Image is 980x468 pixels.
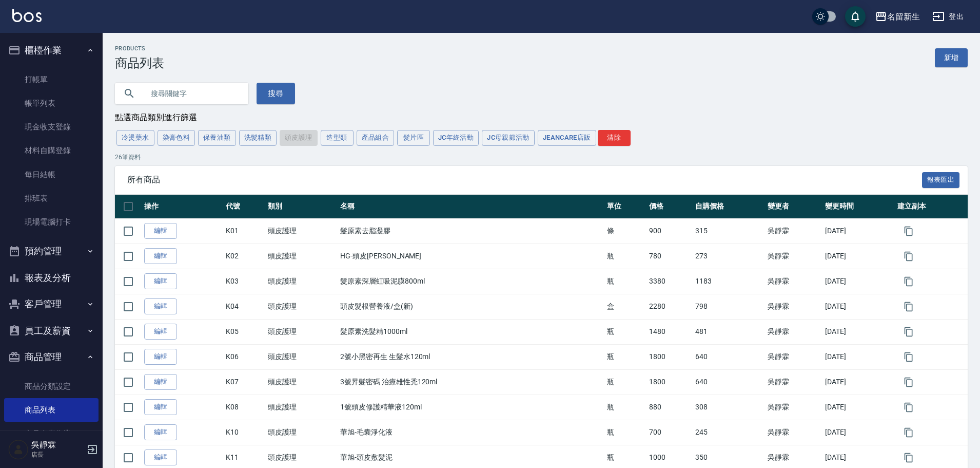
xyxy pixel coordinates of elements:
th: 代號 [223,195,265,219]
td: K01 [223,218,265,244]
td: 640 [693,344,766,369]
a: 商品分類設定 [4,375,99,398]
div: 點選商品類別進行篩選 [115,113,968,123]
td: 頭皮護理 [265,244,338,269]
a: 現金收支登錄 [4,115,99,139]
th: 建立副本 [895,195,968,219]
button: JeanCare店販 [538,130,596,146]
td: 頭皮髮根營養液/盒(新) [338,294,604,319]
td: 315 [693,218,766,244]
td: [DATE] [822,269,895,294]
img: Person [8,439,29,460]
a: 編輯 [144,450,177,465]
td: 吳靜霖 [765,218,822,244]
td: 瓶 [604,420,646,445]
td: 頭皮護理 [265,369,338,395]
button: 櫃檯作業 [4,37,99,64]
td: 吳靜霖 [765,420,822,445]
p: 26 筆資料 [115,153,968,162]
button: 造型類 [321,130,354,146]
a: 新增 [935,48,968,67]
button: 報表及分析 [4,265,99,291]
td: [DATE] [822,395,895,420]
a: 商品列表 [4,398,99,422]
td: 880 [646,395,693,420]
td: 273 [693,244,766,269]
button: 客戶管理 [4,291,99,317]
td: [DATE] [822,319,895,344]
h2: Products [115,45,164,52]
td: 1800 [646,344,693,369]
button: 清除 [598,130,631,146]
a: 材料自購登錄 [4,139,99,162]
button: 登出 [928,7,968,26]
td: K07 [223,369,265,395]
td: 2號小 黑密再生 生髮水120ml [338,344,604,369]
td: K04 [223,294,265,319]
img: Logo [12,9,42,22]
td: K05 [223,319,265,344]
button: 保養油類 [198,130,236,146]
button: 洗髮精類 [239,130,277,146]
td: 吳靜霖 [765,319,822,344]
td: 308 [693,395,766,420]
td: 798 [693,294,766,319]
a: 編輯 [144,374,177,390]
td: 1480 [646,319,693,344]
td: 頭皮護理 [265,344,338,369]
td: 吳靜霖 [765,269,822,294]
td: 頭皮護理 [265,294,338,319]
td: 3號 昇髮密碼 治療雄性禿120ml [338,369,604,395]
td: 瓶 [604,319,646,344]
button: 髮片區 [397,130,430,146]
td: 髮原素洗髮精1000ml [338,319,604,344]
a: 編輯 [144,349,177,365]
td: 吳靜霖 [765,294,822,319]
a: 編輯 [144,399,177,415]
button: JC年終活動 [433,130,479,146]
a: 報表匯出 [922,175,960,184]
h5: 吳靜霖 [31,440,84,450]
td: 700 [646,420,693,445]
td: K08 [223,395,265,420]
th: 名稱 [338,195,604,219]
td: 頭皮護理 [265,269,338,294]
td: 吳靜霖 [765,369,822,395]
th: 變更時間 [822,195,895,219]
h3: 商品列表 [115,56,164,70]
button: JC母親節活動 [482,130,535,146]
td: 1800 [646,369,693,395]
td: 2280 [646,294,693,319]
td: 頭皮護理 [265,218,338,244]
a: 打帳單 [4,68,99,91]
th: 類別 [265,195,338,219]
td: K10 [223,420,265,445]
td: 吳靜霖 [765,244,822,269]
a: 排班表 [4,186,99,210]
span: 所有商品 [127,175,922,185]
a: 每日結帳 [4,163,99,186]
button: 染膏色料 [158,130,195,146]
div: 名留新生 [887,10,920,23]
p: 店長 [31,450,84,459]
td: 245 [693,420,766,445]
th: 變更者 [765,195,822,219]
a: 現場電腦打卡 [4,210,99,234]
button: 員工及薪資 [4,317,99,344]
td: 吳靜霖 [765,344,822,369]
td: 頭皮護理 [265,420,338,445]
td: K03 [223,269,265,294]
td: 1號頭皮修護精華液120ml [338,395,604,420]
td: 3380 [646,269,693,294]
td: [DATE] [822,420,895,445]
td: 瓶 [604,269,646,294]
button: 預約管理 [4,238,99,265]
button: 報表匯出 [922,172,960,188]
td: 髮原素去脂凝膠 [338,218,604,244]
th: 自購價格 [693,195,766,219]
a: 編輯 [144,223,177,239]
button: 商品管理 [4,344,99,370]
button: 名留新生 [871,6,924,27]
td: 條 [604,218,646,244]
td: K06 [223,344,265,369]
